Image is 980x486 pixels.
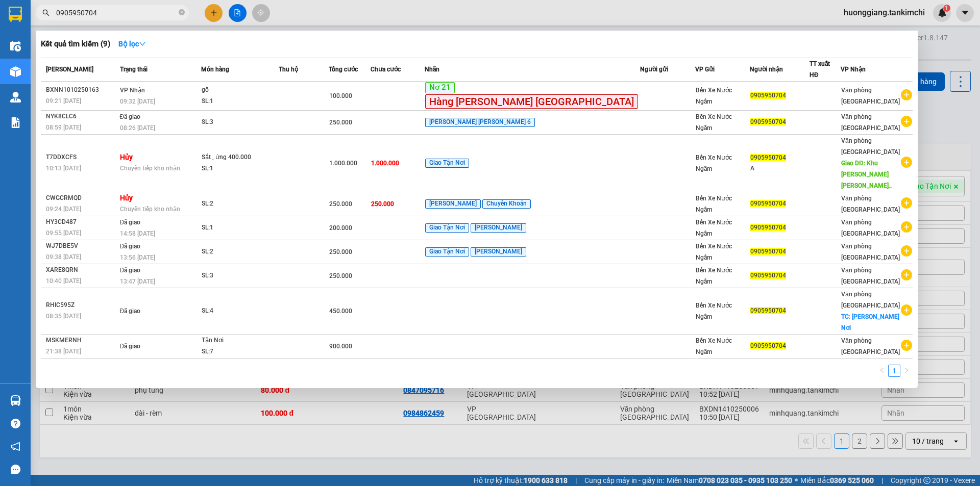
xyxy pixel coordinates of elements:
[750,66,783,73] span: Người nhận
[841,87,900,105] span: Văn phòng [GEOGRAPHIC_DATA]
[46,152,117,163] div: T7DDXCFS
[425,247,469,257] span: Giao Tận Nơi
[371,66,401,73] span: Chưa cước
[329,200,352,208] span: 250.000
[46,217,117,227] div: HY3CD487
[120,153,133,161] strong: Hủy
[750,118,786,125] span: 0905950704
[900,365,913,377] li: Next Page
[120,206,180,213] span: Chuyển tiếp kho nhận
[120,230,155,237] span: 14:58 [DATE]
[841,267,900,285] span: Văn phòng [GEOGRAPHIC_DATA]
[750,224,786,231] span: 0905950704
[329,92,352,99] span: 100.000
[201,66,229,73] span: Món hàng
[202,346,278,357] div: SL: 7
[120,165,180,172] span: Chuyển tiếp kho nhận
[841,66,866,73] span: VP Nhận
[10,92,21,103] img: warehouse-icon
[695,66,715,73] span: VP Gửi
[41,39,110,49] h3: Kết quả tìm kiếm ( 9 )
[750,248,786,255] span: 0905950704
[750,342,786,349] span: 0905950704
[329,248,352,255] span: 250.000
[696,243,732,261] span: Bến Xe Nước Ngầm
[46,300,117,311] div: RHIC595Z
[329,66,358,73] span: Tổng cước
[696,195,732,213] span: Bến Xe Nước Ngầm
[10,66,21,77] img: warehouse-icon
[901,89,912,100] span: plus-circle
[371,160,399,167] span: 1.000.000
[841,137,900,156] span: Văn phòng [GEOGRAPHIC_DATA]
[810,60,830,79] span: TT xuất HĐ
[901,221,912,233] span: plus-circle
[425,82,455,93] span: Nơ 21
[696,267,732,285] span: Bến Xe Nước Ngầm
[471,223,526,233] span: [PERSON_NAME]
[120,243,141,250] span: Đã giao
[901,340,912,351] span: plus-circle
[120,66,148,73] span: Trạng thái
[202,198,278,210] div: SL: 2
[640,66,668,73] span: Người gửi
[120,98,155,105] span: 09:32 [DATE]
[879,367,885,373] span: left
[202,96,278,107] div: SL: 1
[750,307,786,314] span: 0905950704
[110,36,154,52] button: Bộ lọcdown
[46,85,117,95] div: BXNN1010250163
[11,442,20,451] span: notification
[425,94,638,109] span: Hàng [PERSON_NAME] [GEOGRAPHIC_DATA]
[120,254,155,261] span: 13:56 [DATE]
[179,8,185,18] span: close-circle
[120,113,141,120] span: Đã giao
[696,219,732,237] span: Bến Xe Nước Ngầm
[696,154,732,172] span: Bến Xe Nước Ngầm
[425,199,481,209] span: [PERSON_NAME]
[876,365,888,377] li: Previous Page
[696,87,732,105] span: Bến Xe Nước Ngầm
[841,243,900,261] span: Văn phòng [GEOGRAPHIC_DATA]
[750,92,786,99] span: 0905950704
[46,335,117,346] div: MSKMERNH
[901,304,912,316] span: plus-circle
[120,308,141,315] span: Đã giao
[139,40,146,47] span: down
[10,117,21,128] img: solution-icon
[471,247,526,257] span: [PERSON_NAME]
[482,199,531,209] span: Chuyển Khoản
[46,124,81,131] span: 08:59 [DATE]
[901,197,912,209] span: plus-circle
[10,41,21,52] img: warehouse-icon
[329,119,352,126] span: 250.000
[841,313,899,331] span: TC: [PERSON_NAME] Nơi
[42,9,50,16] span: search
[841,160,892,189] span: Giao DĐ: Khu [PERSON_NAME] [PERSON_NAME]..
[46,66,93,73] span: [PERSON_NAME]
[202,305,278,317] div: SL: 4
[46,206,81,213] span: 09:24 [DATE]
[202,270,278,282] div: SL: 3
[120,194,133,202] strong: Hủy
[202,222,278,234] div: SL: 1
[46,241,117,251] div: WJ7DBE5V
[901,245,912,257] span: plus-circle
[202,163,278,174] div: SL: 1
[901,116,912,127] span: plus-circle
[841,291,900,309] span: Văn phòng [GEOGRAPHIC_DATA]
[900,365,913,377] button: right
[120,219,141,226] span: Đã giao
[9,7,22,22] img: logo-vxr
[750,200,786,207] span: 0905950704
[46,265,117,275] div: XARE8QRN
[425,159,469,168] span: Giao Tận Nơi
[202,335,278,346] div: Tận Nơi
[202,117,278,128] div: SL: 3
[120,87,145,94] span: VP Nhận
[889,365,900,376] a: 1
[329,308,352,315] span: 450.000
[202,85,278,96] div: gỗ
[46,277,81,285] span: 10:40 [DATE]
[696,337,732,355] span: Bến Xe Nước Ngầm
